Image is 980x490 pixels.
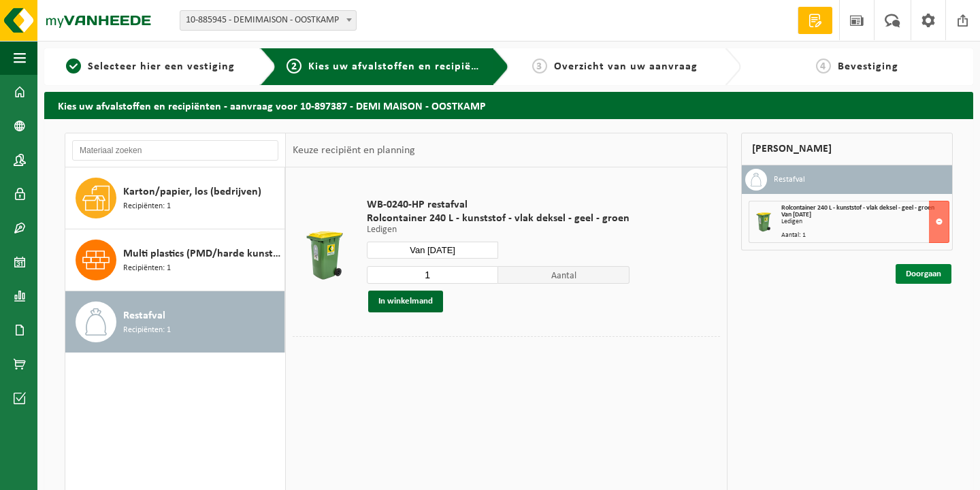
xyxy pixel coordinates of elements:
[65,229,285,291] button: Multi plastics (PMD/harde kunststoffen/spanbanden/EPS/folie naturel/folie gemengd) Recipiënten: 1
[286,133,422,167] div: Keuze recipiënt en planning
[896,264,951,284] a: Doorgaan
[180,10,357,31] span: 10-885945 - DEMIMAISON - OOSTKAMP
[367,242,498,259] input: Selecteer datum
[308,61,495,72] span: Kies uw afvalstoffen en recipiënten
[123,200,171,213] span: Recipiënten: 1
[51,59,249,75] a: 1Selecteer hier een vestiging
[781,204,934,212] span: Rolcontainer 240 L - kunststof - vlak deksel - geel - groen
[66,59,81,73] span: 1
[123,184,261,200] span: Karton/papier, los (bedrijven)
[781,232,949,239] div: Aantal: 1
[287,59,301,73] span: 2
[367,212,630,225] span: Rolcontainer 240 L - kunststof - vlak deksel - geel - groen
[368,291,443,312] button: In winkelmand
[123,324,171,337] span: Recipiënten: 1
[781,211,811,218] strong: Van [DATE]
[367,198,630,212] span: WB-0240-HP restafval
[88,61,235,72] span: Selecteer hier een vestiging
[532,59,547,73] span: 3
[123,246,281,262] span: Multi plastics (PMD/harde kunststoffen/spanbanden/EPS/folie naturel/folie gemengd)
[65,291,285,353] button: Restafval Recipiënten: 1
[498,266,630,284] span: Aantal
[367,225,630,235] p: Ledigen
[741,133,953,165] div: [PERSON_NAME]
[72,140,278,161] input: Materiaal zoeken
[554,61,698,72] span: Overzicht van uw aanvraag
[816,59,831,73] span: 4
[774,169,805,191] h3: Restafval
[65,167,285,229] button: Karton/papier, los (bedrijven) Recipiënten: 1
[44,92,973,118] h2: Kies uw afvalstoffen en recipiënten - aanvraag voor 10-897387 - DEMI MAISON - OOSTKAMP
[781,218,949,225] div: Ledigen
[123,262,171,275] span: Recipiënten: 1
[180,11,356,30] span: 10-885945 - DEMIMAISON - OOSTKAMP
[838,61,898,72] span: Bevestiging
[123,308,165,324] span: Restafval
